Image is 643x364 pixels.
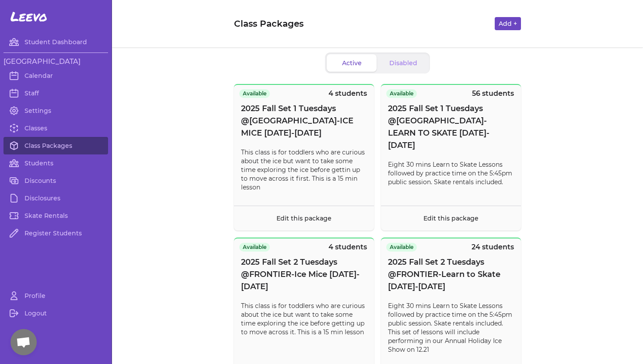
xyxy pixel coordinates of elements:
[234,84,374,231] button: Available4 students2025 Fall Set 1 Tuesdays @[GEOGRAPHIC_DATA]-ICE MICE [DATE]-[DATE]This class i...
[3,119,108,137] a: Classes
[328,242,367,252] p: 4 students
[381,84,521,231] button: Available56 students2025 Fall Set 1 Tuesdays @[GEOGRAPHIC_DATA]-LEARN TO SKATE [DATE]-[DATE]Eight...
[472,242,514,252] p: 24 students
[241,148,367,192] p: This class is for toddlers who are curious about the ice but want to take some time exploring the...
[10,329,37,355] a: Open chat
[10,9,47,24] span: Leevo
[386,243,417,252] span: Available
[276,214,332,222] a: Edit this package
[388,256,514,293] span: 2025 Fall Set 2 Tuesdays @FRONTIER-Learn to Skate [DATE]-[DATE]
[241,256,367,293] span: 2025 Fall Set 2 Tuesdays @FRONTIER-Ice Mice [DATE]-[DATE]
[328,88,367,99] p: 4 students
[388,301,514,354] p: Eight 30 mins Learn to Skate Lessons followed by practice time on the 5:45pm public session. Skat...
[3,304,108,322] a: Logout
[239,89,270,98] span: Available
[386,89,417,98] span: Available
[3,224,108,242] a: Register Students
[3,84,108,102] a: Staff
[423,214,479,222] a: Edit this package
[3,287,108,304] a: Profile
[241,102,367,139] span: 2025 Fall Set 1 Tuesdays @[GEOGRAPHIC_DATA]-ICE MICE [DATE]-[DATE]
[3,189,108,207] a: Disclosures
[495,17,521,30] button: Add +
[327,54,377,72] button: Active
[3,33,108,51] a: Student Dashboard
[3,207,108,224] a: Skate Rentals
[239,243,270,252] span: Available
[378,54,428,72] button: Disabled
[472,88,514,99] p: 56 students
[3,137,108,154] a: Class Packages
[3,67,108,84] a: Calendar
[241,301,367,336] p: This class is for toddlers who are curious about the ice but want to take some time exploring the...
[3,102,108,119] a: Settings
[388,160,514,186] p: Eight 30 mins Learn to Skate Lessons followed by practice time on the 5:45pm public session. Skat...
[3,154,108,172] a: Students
[388,102,514,151] span: 2025 Fall Set 1 Tuesdays @[GEOGRAPHIC_DATA]-LEARN TO SKATE [DATE]-[DATE]
[3,172,108,189] a: Discounts
[3,56,108,67] h3: [GEOGRAPHIC_DATA]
